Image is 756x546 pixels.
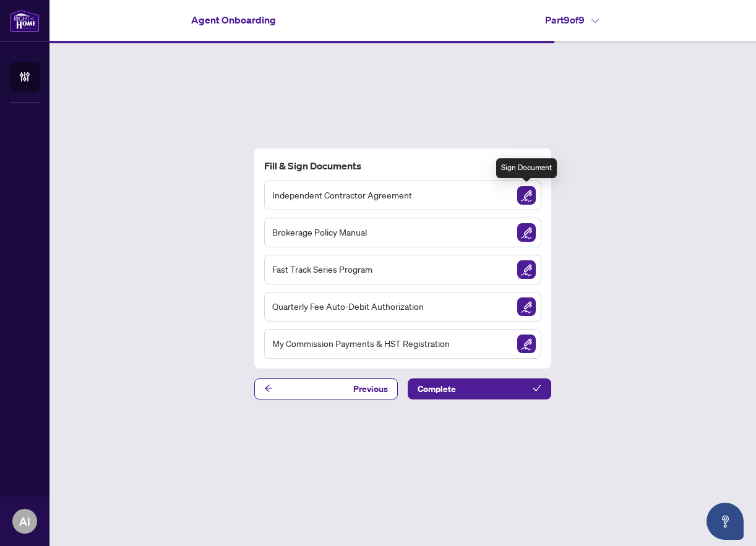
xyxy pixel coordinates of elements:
span: Fast Track Series Program [272,262,372,276]
span: arrow-left [264,384,273,393]
img: Sign Document [517,223,536,242]
h4: Part 9 of 9 [545,12,599,27]
span: Previous [353,379,388,399]
img: Sign Document [517,297,536,316]
img: Sign Document [517,260,536,279]
span: Quarterly Fee Auto-Debit Authorization [272,299,424,314]
img: logo [10,9,40,32]
span: AI [19,513,30,530]
img: Sign Document [517,335,536,353]
div: Sign Document [496,158,557,178]
button: Complete [408,378,551,399]
button: Previous [254,378,398,399]
span: Brokerage Policy Manual [272,225,367,239]
h4: Fill & Sign Documents [264,158,541,173]
span: My Commission Payments & HST Registration [272,336,450,351]
span: Independent Contractor Agreement [272,188,412,202]
img: Sign Document [517,186,536,205]
h4: Agent Onboarding [191,12,276,27]
button: Open asap [707,503,744,540]
span: check [533,384,541,393]
span: Complete [418,379,456,399]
